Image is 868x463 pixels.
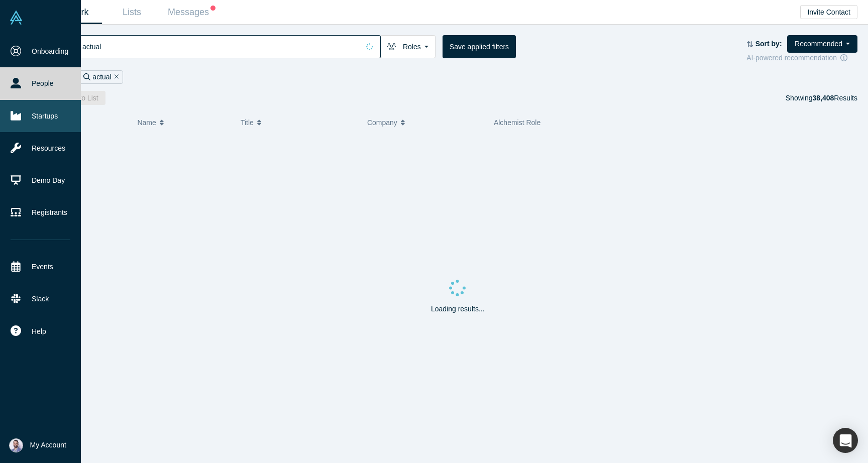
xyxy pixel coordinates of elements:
strong: Sort by: [755,40,782,48]
button: Add to List [58,91,105,105]
button: Save applied filters [443,35,516,58]
button: Remove Filter [112,71,119,83]
div: AI-powered recommendation [746,53,857,63]
a: Messages [162,1,222,24]
p: Loading results... [431,304,485,314]
strong: 38,408 [812,94,834,102]
div: actual [79,70,123,84]
span: Title [241,112,254,133]
span: Alchemist Role [494,119,540,127]
span: Help [32,326,46,337]
div: Showing [786,91,857,105]
img: Sam Jadali's Account [9,438,23,452]
button: Title [241,112,357,133]
span: Results [812,94,857,102]
span: My Account [30,440,66,450]
a: Lists [102,1,162,24]
input: Search by name, title, company, summary, expertise, investment criteria or topics of focus [81,35,359,58]
button: Name [137,112,230,133]
img: Alchemist Vault Logo [9,11,23,25]
button: My Account [9,438,66,452]
button: Invite Contact [800,5,857,19]
button: Recommended [787,35,857,53]
span: Company [367,112,397,133]
button: Company [367,112,483,133]
span: Name [137,112,156,133]
button: Roles [380,35,436,58]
